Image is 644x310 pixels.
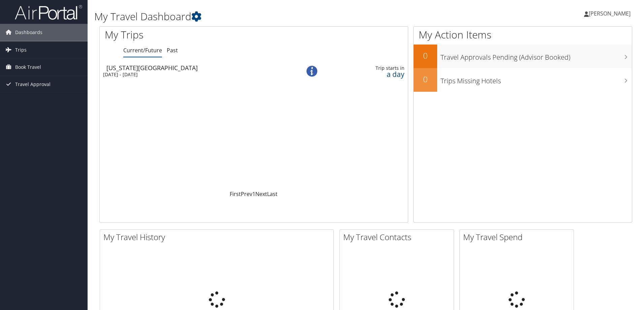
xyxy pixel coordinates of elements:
[307,66,317,77] img: alert-flat-solid-info.png
[337,65,404,71] div: Trip starts in
[463,231,574,243] h2: My Travel Spend
[106,65,286,71] div: [US_STATE][GEOGRAPHIC_DATA]
[15,41,27,58] span: Trips
[103,72,283,78] div: [DATE] - [DATE]
[167,47,178,54] a: Past
[584,3,637,24] a: [PERSON_NAME]
[343,231,454,243] h2: My Travel Contacts
[337,71,404,77] div: a day
[105,28,275,42] h1: My Trips
[414,50,437,61] h2: 0
[267,190,278,198] a: Last
[15,4,82,20] img: airportal-logo.png
[414,28,632,42] h1: My Action Items
[15,76,51,93] span: Travel Approval
[123,47,162,54] a: Current/Future
[230,190,241,198] a: First
[252,190,255,198] a: 1
[103,231,333,243] h2: My Travel History
[414,45,632,68] a: 0Travel Approvals Pending (Advisor Booked)
[15,24,42,41] span: Dashboards
[441,73,632,86] h3: Trips Missing Hotels
[414,74,437,85] h2: 0
[414,68,632,92] a: 0Trips Missing Hotels
[441,49,632,62] h3: Travel Approvals Pending (Advisor Booked)
[255,190,267,198] a: Next
[15,59,41,76] span: Book Travel
[94,9,456,24] h1: My Travel Dashboard
[589,10,631,17] span: [PERSON_NAME]
[241,190,252,198] a: Prev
